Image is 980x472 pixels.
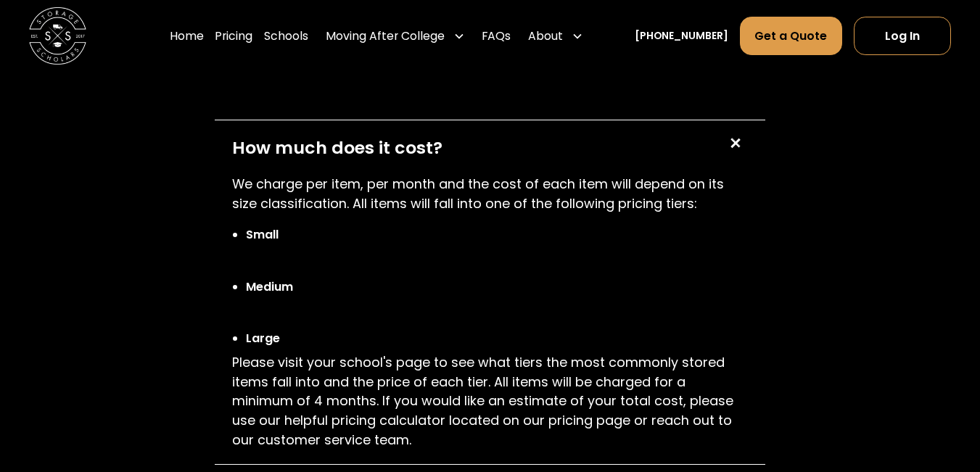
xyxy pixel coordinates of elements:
[232,353,749,450] p: Please visit your school's page to see what tiers the most commonly stored items fall into and th...
[29,7,86,65] img: Storage Scholars main logo
[720,130,748,157] div: +
[232,135,442,161] div: How much does it cost?
[320,16,470,56] div: Moving After College
[740,17,843,55] a: Get a Quote
[528,28,563,45] div: About
[264,16,308,56] a: Schools
[215,16,252,56] a: Pricing
[246,278,748,296] li: Medium
[170,16,204,56] a: Home
[482,16,511,56] a: FAQs
[854,17,951,55] a: Log In
[246,330,748,347] li: Large
[246,226,748,244] li: Small
[635,28,728,44] a: [PHONE_NUMBER]
[232,175,749,213] p: We charge per item, per month and the cost of each item will depend on its size classification. A...
[522,16,588,56] div: About
[326,28,445,45] div: Moving After College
